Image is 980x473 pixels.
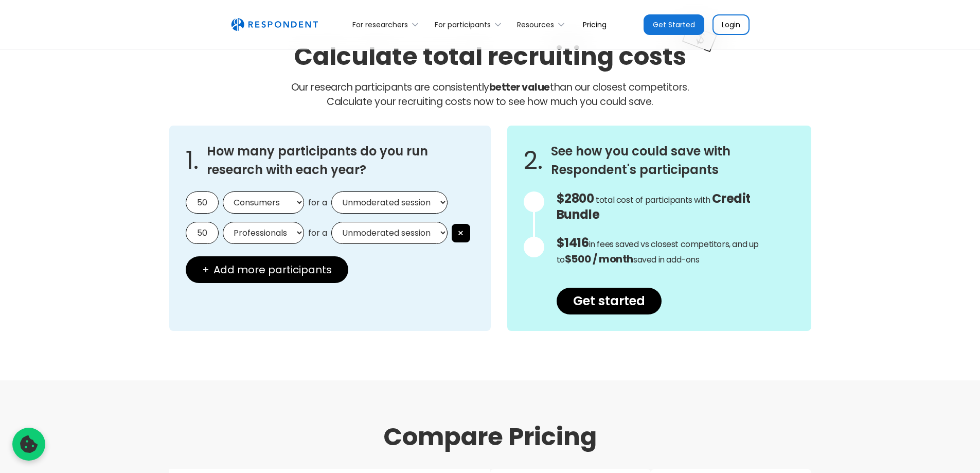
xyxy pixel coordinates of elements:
[207,142,474,179] h3: How many participants do you run research with each year?
[644,14,704,35] a: Get Started
[294,39,686,74] h2: Calculate total recruiting costs
[231,18,318,31] a: home
[202,265,209,275] span: +
[327,95,653,109] span: Calculate your recruiting costs now to see how much you could save.
[524,155,543,166] span: 2.
[557,190,751,223] span: Credit Bundle
[231,18,318,31] img: Untitled UI logotext
[557,288,662,314] a: Get started
[186,256,348,283] button: + Add more participants
[213,265,332,275] span: Add more participants
[575,12,615,37] a: Pricing
[517,20,554,30] div: Resources
[452,224,470,242] button: ×
[352,20,408,30] div: For researchers
[557,236,795,267] p: in fees saved vs closest competitors, and up to saved in add-ons
[596,194,710,206] span: total cost of participants with
[435,20,491,30] div: For participants
[308,228,327,238] span: for a
[712,14,750,35] a: Login
[489,80,550,94] strong: better value
[186,155,199,166] span: 1.
[557,234,589,251] span: $1416
[429,12,511,37] div: For participants
[347,12,429,37] div: For researchers
[551,142,795,179] h3: See how you could save with Respondent's participants
[161,422,819,452] h1: Compare Pricing
[565,252,633,266] strong: $500 / month
[511,12,575,37] div: Resources
[557,190,594,207] span: $2800
[169,80,811,109] p: Our research participants are consistently than our closest competitors.
[308,198,327,208] span: for a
